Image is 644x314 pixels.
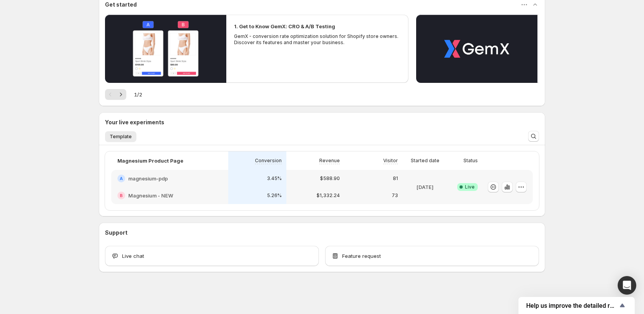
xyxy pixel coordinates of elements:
p: 5.26% [267,192,282,199]
p: [DATE] [417,183,434,191]
button: Play video [416,15,537,83]
button: Search and filter results [528,131,539,142]
span: Template [110,134,132,140]
p: Status [463,158,478,164]
span: Feature request [342,252,381,260]
h2: magnesium-pdp [128,175,168,182]
h3: Get started [105,1,137,9]
button: Play video [105,15,226,83]
span: Live [465,184,475,190]
p: $588.90 [320,175,340,182]
h2: 1. Get to Know GemX: CRO & A/B Testing [234,22,335,30]
p: 81 [393,175,398,182]
span: 1 / 2 [134,91,142,98]
p: 73 [392,192,398,199]
h2: A [120,176,123,181]
button: Next [115,89,126,100]
h3: Support [105,229,127,237]
p: Revenue [319,158,340,164]
p: GemX - conversion rate optimization solution for Shopify store owners. Discover its features and ... [234,33,401,46]
p: 3.45% [267,175,282,182]
p: Conversion [255,158,282,164]
nav: Pagination [105,89,126,100]
p: Magnesium Product Page [117,157,183,165]
div: Open Intercom Messenger [618,276,636,295]
h2: B [120,193,123,198]
h3: Your live experiments [105,118,164,126]
p: $1,332.24 [317,192,340,199]
h2: Magnesium - NEW [128,192,173,199]
button: Show survey - Help us improve the detailed report for A/B campaigns [526,301,627,310]
span: Live chat [122,252,144,260]
span: Help us improve the detailed report for A/B campaigns [526,302,618,309]
p: Visitor [383,158,398,164]
p: Started date [411,158,439,164]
